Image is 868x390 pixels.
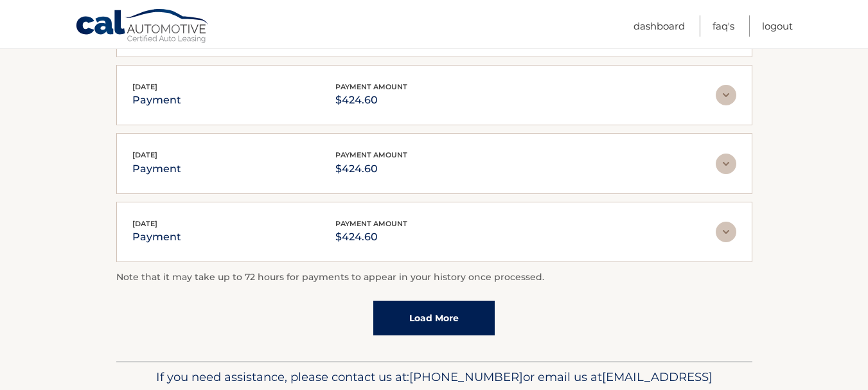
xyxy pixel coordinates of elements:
p: payment [132,160,181,178]
span: payment amount [335,82,407,91]
a: Load More [373,301,495,335]
a: Cal Automotive [75,8,210,46]
p: $424.60 [335,228,407,246]
a: FAQ's [713,15,734,37]
span: [DATE] [132,150,157,159]
span: payment amount [335,219,407,228]
img: accordion-rest.svg [716,222,736,242]
img: accordion-rest.svg [716,85,736,105]
p: $424.60 [335,160,407,178]
a: Dashboard [633,15,685,37]
span: payment amount [335,150,407,159]
p: Note that it may take up to 72 hours for payments to appear in your history once processed. [116,270,752,285]
p: $424.60 [335,91,407,109]
span: [PHONE_NUMBER] [409,369,523,384]
span: [DATE] [132,219,157,228]
span: [DATE] [132,82,157,91]
img: accordion-rest.svg [716,154,736,174]
p: payment [132,228,181,246]
a: Logout [762,15,793,37]
p: payment [132,91,181,109]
